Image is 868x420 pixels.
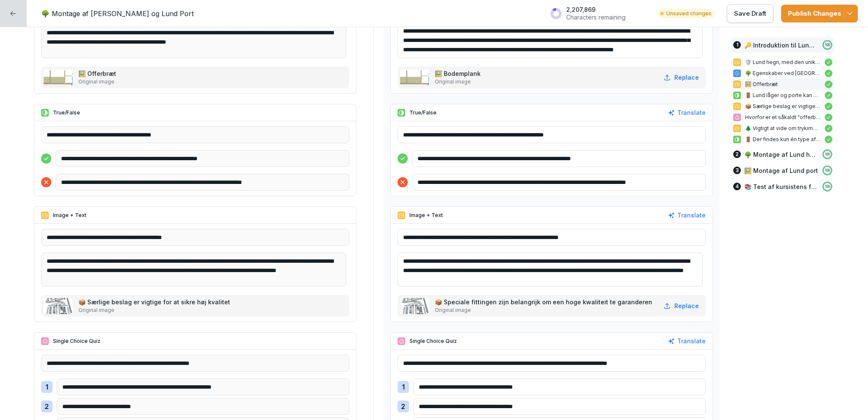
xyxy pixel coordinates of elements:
p: 📦 Speciale fittingen zijn belangrijk om een hoge kwaliteit te garanderen [435,298,654,306]
p: 2,207,869 [566,6,626,14]
button: Translate [668,211,706,220]
p: Single Choice Quiz [409,337,457,345]
p: 🚪 Der findes kun én type af stolper til Lund hegnet [745,136,821,143]
p: 🚪 Lund låger og porte kan kun fås i standardmål. [745,92,821,99]
p: 📚 Test af kursistens forståelse [744,182,818,191]
p: 🖼️ Offerbræt [745,81,821,88]
img: ceehce4q4wo81nuccx3prltu.png [400,70,429,86]
p: Characters remaining [566,14,626,21]
p: 🔑 Introduktion til Lund hegn og Lund port [744,41,818,50]
img: ceehce4q4wo81nuccx3prltu.png [44,70,72,86]
p: True/False [53,109,80,117]
button: Save Draft [727,4,773,23]
div: 1 [398,381,409,393]
p: Replace [674,301,699,310]
p: 100 [825,152,830,157]
p: 🖼️ Montage af Lund port [744,166,818,175]
p: Hvorfor er et såkaldt "offerbræt" i [PERSON_NAME] anbefalet [PERSON_NAME] hegnet [745,114,821,121]
p: 🌳 Montage af [PERSON_NAME] og Lund Port [41,8,194,19]
div: Publish Changes [788,9,851,18]
p: Image + Text [53,211,86,219]
div: 2 [41,401,53,412]
div: 4 [733,183,741,190]
p: Unsaved changes [666,10,712,17]
p: 🌳 Montage af Lund hegn [744,150,818,159]
div: 1 [41,381,53,393]
button: Publish Changes [781,5,858,22]
p: Original image [435,78,482,86]
p: Image + Text [409,211,443,219]
p: Original image [78,78,118,86]
p: 100 [825,184,830,189]
img: pcg5h1zvoxe2nypi27953wx0.png [400,298,429,314]
p: 🛡️ Lund hegn, med den unikke profil [745,58,821,66]
p: Replace [674,73,699,82]
div: 3 [733,167,741,174]
p: 📦 Særlige beslag er vigtige for at sikre høj kvalitet [745,103,821,110]
p: Single Choice Quiz [53,337,100,345]
div: 2 [398,401,409,412]
button: Translate [668,337,706,346]
p: 🖼️ Bodemplank [435,69,482,78]
p: Save Draft [734,9,766,18]
p: 100 [825,42,830,47]
p: True/False [409,109,437,117]
button: Translate [668,108,706,117]
p: 🖼️ Offerbræt [78,69,118,78]
div: 2 [733,150,741,158]
button: 2,207,869Characters remaining [546,3,650,24]
p: 100 [825,168,830,173]
p: Original image [435,306,654,314]
div: 1 [733,41,741,49]
p: 🌳 Egenskaber ved [GEOGRAPHIC_DATA] hegn [745,70,821,77]
p: 📦 Særlige beslag er vigtige for at sikre høj kvalitet [78,298,232,306]
p: Original image [78,306,232,314]
img: pcg5h1zvoxe2nypi27953wx0.png [44,298,72,314]
p: 🌲 Vigtigt at vide om trykimprægneret træ [745,125,821,132]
